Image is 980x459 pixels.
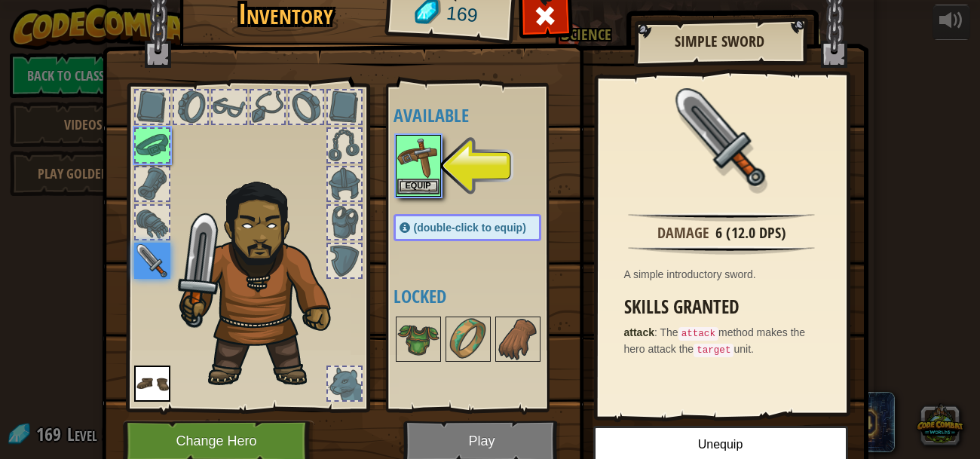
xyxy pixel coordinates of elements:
[694,344,733,357] code: target
[624,267,827,282] div: A simple introductory sword.
[678,327,718,341] code: attack
[397,136,439,179] img: portrait.png
[134,243,170,279] img: portrait.png
[657,222,709,244] div: Damage
[654,326,660,338] span: :
[394,106,571,125] h4: Available
[497,318,539,360] img: portrait.png
[628,213,814,222] img: hr.png
[624,297,827,317] h3: Skills Granted
[649,33,791,50] h2: Simple Sword
[672,88,770,186] img: portrait.png
[397,179,439,194] button: Equip
[172,170,357,390] img: duelist_hair.png
[134,366,170,402] img: portrait.png
[715,222,786,244] div: 6 (12.0 DPS)
[414,222,526,234] span: (double-click to equip)
[628,246,814,255] img: hr.png
[394,286,571,306] h4: Locked
[624,326,806,355] span: The method makes the hero attack the unit.
[624,326,654,338] strong: attack
[397,318,439,360] img: portrait.png
[447,318,489,360] img: portrait.png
